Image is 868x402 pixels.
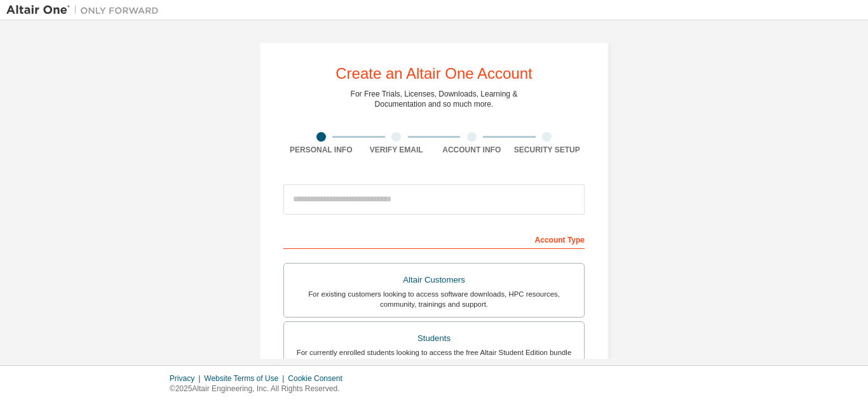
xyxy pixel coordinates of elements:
div: Students [292,330,576,347]
div: For Free Trials, Licenses, Downloads, Learning & Documentation and so much more. [351,89,518,109]
div: Privacy [170,373,204,384]
div: Security Setup [510,145,585,155]
p: © 2025 Altair Engineering, Inc. All Rights Reserved. [170,384,350,394]
img: Altair One [6,4,165,17]
div: Account Type [283,229,585,249]
div: Personal Info [283,145,359,155]
div: Cookie Consent [288,373,349,384]
div: Verify Email [359,145,435,155]
div: Create an Altair One Account [336,66,532,81]
div: Account Info [434,145,510,155]
div: For currently enrolled students looking to access the free Altair Student Edition bundle and all ... [292,347,576,368]
div: For existing customers looking to access software downloads, HPC resources, community, trainings ... [292,289,576,309]
div: Website Terms of Use [204,373,288,384]
div: Altair Customers [292,271,576,289]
